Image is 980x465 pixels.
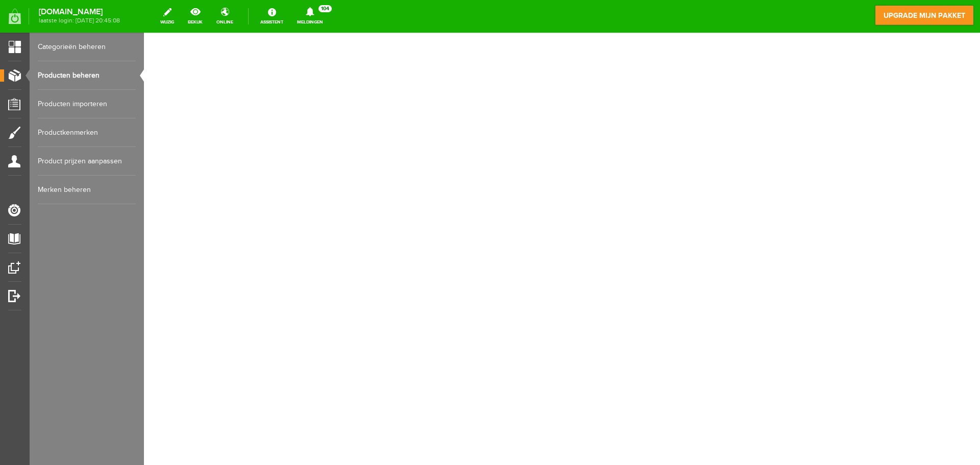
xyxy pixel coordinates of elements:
a: Assistent [254,5,289,28]
a: online [210,5,239,28]
a: Productkenmerken [38,118,136,147]
a: Producten importeren [38,90,136,118]
a: bekijk [182,5,209,28]
a: wijzig [154,5,180,28]
span: laatste login: [DATE] 20:45:08 [39,18,120,23]
a: Categorieën beheren [38,33,136,61]
span: 104 [318,5,332,12]
strong: [DOMAIN_NAME] [39,9,120,15]
a: Merken beheren [38,176,136,204]
a: upgrade mijn pakket [875,5,974,26]
a: Meldingen104 [291,5,329,28]
a: Producten beheren [38,61,136,90]
a: Product prijzen aanpassen [38,147,136,176]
